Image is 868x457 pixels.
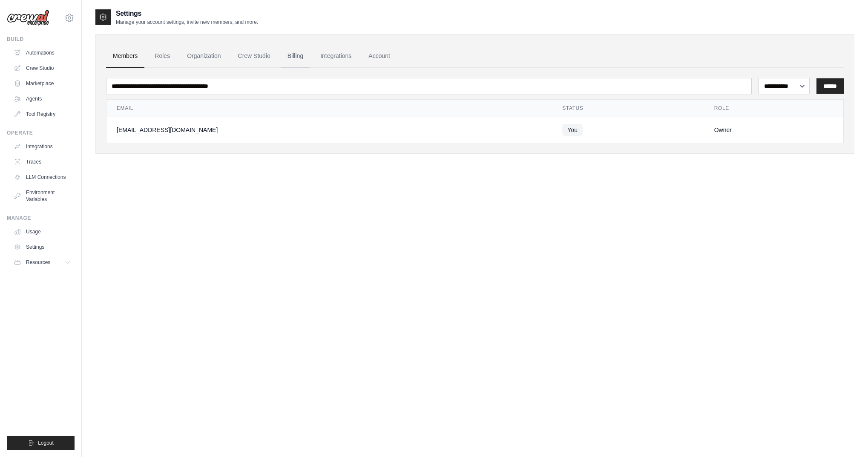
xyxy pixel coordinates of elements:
span: Logout [38,440,54,446]
a: Automations [10,46,75,60]
div: [EMAIL_ADDRESS][DOMAIN_NAME] [117,126,542,134]
th: Email [106,100,552,117]
a: Environment Variables [10,186,75,206]
a: LLM Connections [10,170,75,184]
span: Resources [26,259,50,266]
div: Operate [7,129,75,136]
div: Owner [714,126,833,134]
a: Integrations [10,140,75,153]
p: Manage your account settings, invite new members, and more. [116,19,258,26]
th: Role [704,100,843,117]
a: Tool Registry [10,107,75,121]
a: Crew Studio [10,61,75,75]
a: Integrations [313,45,358,68]
a: Settings [10,240,75,254]
a: Traces [10,155,75,169]
a: Marketplace [10,77,75,90]
a: Roles [148,45,177,68]
h2: Settings [116,9,258,19]
span: You [562,124,583,136]
a: Crew Studio [231,45,277,68]
img: Logo [7,10,49,26]
button: Logout [7,436,75,450]
button: Resources [10,256,75,269]
a: Usage [10,225,75,239]
th: Status [552,100,704,117]
a: Account [362,45,397,68]
a: Billing [281,45,310,68]
div: Build [7,36,75,43]
a: Organization [180,45,227,68]
a: Agents [10,92,75,106]
a: Members [106,45,144,68]
div: Manage [7,215,75,221]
